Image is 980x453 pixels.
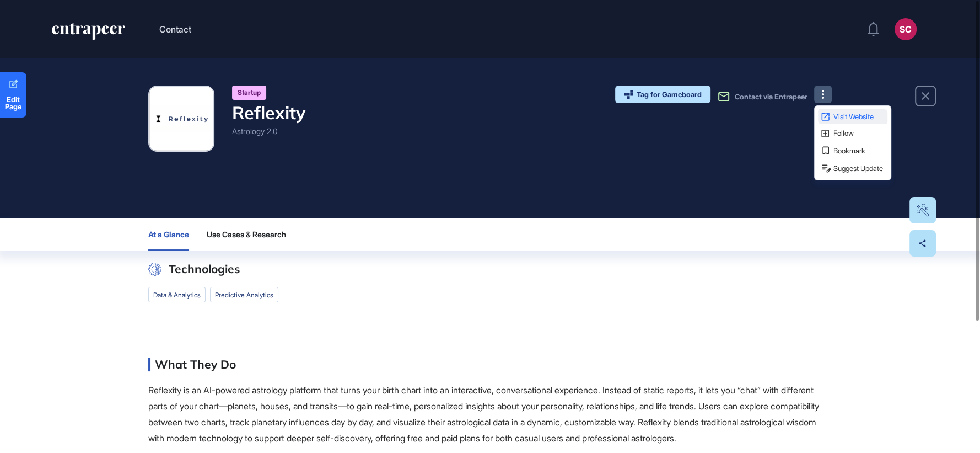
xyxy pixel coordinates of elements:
span: Follow [833,130,885,137]
span: At a Glance [148,230,189,239]
span: Visit Website [833,113,885,120]
span: Tag for Gameboard [637,91,702,98]
span: Use Cases & Research [207,230,286,239]
img: Reflexity-logo [150,105,213,132]
button: Contact [159,22,191,36]
span: Bookmark [833,147,885,154]
button: At a Glance [148,218,189,251]
button: Use Cases & Research [207,218,295,251]
button: Suggest Update [818,161,887,177]
li: data & analytics [148,287,206,302]
button: Visit WebsiteFollowBookmarkSuggest Update [814,86,832,103]
button: SC [895,18,917,40]
a: entrapeer-logo [51,23,126,44]
div: Startup [232,86,266,100]
h4: Reflexity [232,102,305,123]
button: Contact via Entrapeer [717,90,807,103]
h2: What They Do [155,358,236,371]
span: Suggest Update [833,165,885,172]
div: Astrology 2.0 [232,125,305,137]
button: Follow [818,126,887,141]
span: Contact via Entrapeer [735,92,807,101]
h2: Technologies [169,262,240,276]
button: Bookmark [818,143,887,158]
li: Predictive Analytics [210,287,278,302]
a: Visit Website [818,109,887,124]
p: Reflexity is an AI-powered astrology platform that turns your birth chart into an interactive, co... [148,382,832,446]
